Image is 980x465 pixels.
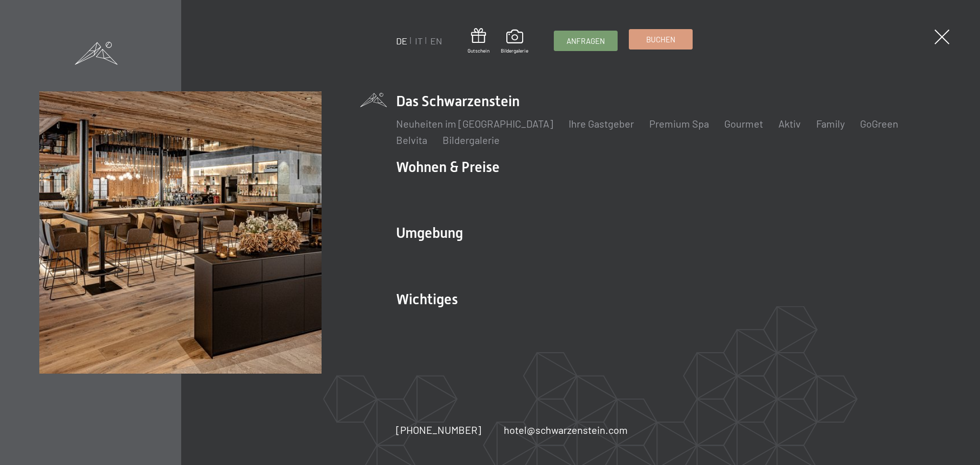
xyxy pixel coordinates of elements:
a: Bildergalerie [501,30,528,54]
a: Anfragen [554,31,617,51]
a: Gutschein [468,28,489,54]
a: Ihre Gastgeber [569,117,634,130]
span: Gutschein [468,47,489,54]
a: Belvita [396,134,427,146]
span: Buchen [646,34,675,45]
a: Bildergalerie [443,134,500,146]
a: Buchen [629,30,692,49]
span: Bildergalerie [501,47,528,54]
a: Neuheiten im [GEOGRAPHIC_DATA] [396,117,553,130]
a: Aktiv [778,117,801,130]
a: DE [396,35,407,46]
a: Gourmet [724,117,763,130]
a: GoGreen [860,117,898,130]
a: [PHONE_NUMBER] [396,423,481,437]
a: hotel@schwarzenstein.com [504,423,628,437]
a: Premium Spa [649,117,709,130]
a: IT [415,35,423,46]
span: Anfragen [567,36,605,46]
a: Family [816,117,845,130]
a: EN [430,35,442,46]
span: [PHONE_NUMBER] [396,424,481,436]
